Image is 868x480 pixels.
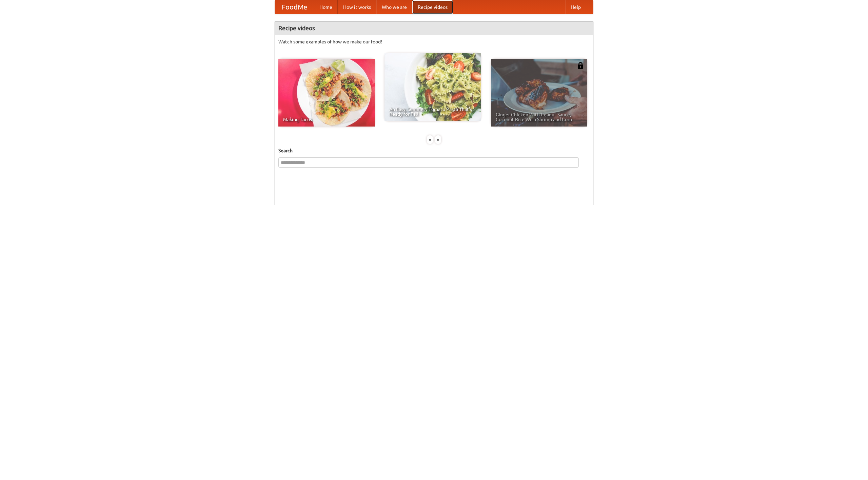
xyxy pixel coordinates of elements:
h5: Search [278,147,590,154]
a: FoodMe [275,0,314,14]
h4: Recipe videos [275,21,593,35]
img: 483408.png [577,62,584,69]
a: An Easy, Summery Tomato Pasta That's Ready for Fall [384,53,481,121]
span: Making Tacos [283,117,370,122]
a: Who we are [376,0,412,14]
div: » [435,135,441,144]
a: Making Tacos [278,59,375,127]
a: How it works [338,0,376,14]
p: Watch some examples of how we make our food! [278,38,590,45]
div: « [427,135,433,144]
span: An Easy, Summery Tomato Pasta That's Ready for Fall [389,107,476,116]
a: Home [314,0,338,14]
a: Help [565,0,586,14]
a: Recipe videos [412,0,453,14]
